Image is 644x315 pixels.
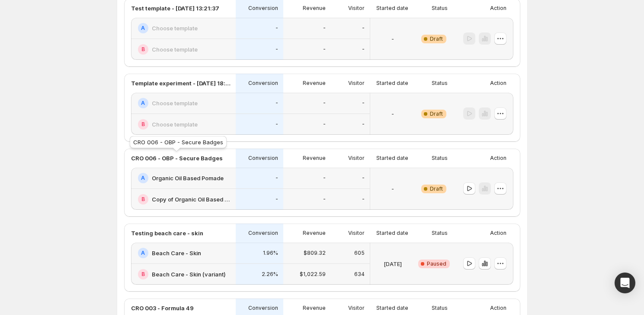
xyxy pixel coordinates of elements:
[303,305,326,312] p: Revenue
[248,80,278,87] p: Conversion
[276,175,278,182] p: -
[348,305,365,312] p: Visitor
[354,271,365,278] p: 634
[303,5,326,12] p: Revenue
[348,155,365,162] p: Visitor
[152,249,201,257] h2: Beach Care - Skin
[430,110,443,117] span: Draft
[248,155,278,162] p: Conversion
[131,229,203,237] p: Testing beach care - skin
[303,80,326,87] p: Revenue
[152,24,198,32] h2: Choose template
[131,79,231,88] p: Template experiment - [DATE] 18:51:58
[248,5,278,12] p: Conversion
[152,174,224,182] h2: Organic Oil Based Pomade
[276,196,278,203] p: -
[131,304,194,312] p: CRO 003 - Formula 49
[276,46,278,53] p: -
[141,196,145,203] h2: B
[391,110,394,118] p: -
[427,260,446,267] span: Paused
[152,195,231,204] h2: Copy of Organic Oil Based Pomade
[141,25,145,32] h2: A
[152,120,198,129] h2: Choose template
[376,155,408,162] p: Started date
[304,250,326,257] p: $809.32
[300,271,326,278] p: $1,022.59
[141,271,145,278] h2: B
[391,35,394,43] p: -
[615,273,635,293] div: Open Intercom Messenger
[432,230,448,237] p: Status
[362,121,365,128] p: -
[262,271,278,278] p: 2.26%
[362,100,365,107] p: -
[362,175,365,182] p: -
[432,80,448,87] p: Status
[152,99,198,107] h2: Choose template
[384,260,402,268] p: [DATE]
[432,305,448,312] p: Status
[276,121,278,128] p: -
[376,230,408,237] p: Started date
[141,250,145,257] h2: A
[152,270,226,279] h2: Beach Care - Skin (variant)
[348,230,365,237] p: Visitor
[376,305,408,312] p: Started date
[362,46,365,53] p: -
[432,155,448,162] p: Status
[362,25,365,32] p: -
[131,4,219,13] p: Test template - [DATE] 13:21:37
[303,155,326,162] p: Revenue
[490,155,506,162] p: Action
[263,250,278,257] p: 1.96%
[376,5,408,12] p: Started date
[248,305,278,312] p: Conversion
[490,80,506,87] p: Action
[141,121,145,128] h2: B
[323,196,326,203] p: -
[432,5,448,12] p: Status
[348,5,365,12] p: Visitor
[323,175,326,182] p: -
[430,185,443,192] span: Draft
[391,185,394,193] p: -
[362,196,365,203] p: -
[303,230,326,237] p: Revenue
[354,250,365,257] p: 605
[141,175,145,182] h2: A
[323,46,326,53] p: -
[323,100,326,107] p: -
[141,100,145,107] h2: A
[323,25,326,32] p: -
[276,100,278,107] p: -
[276,25,278,32] p: -
[376,80,408,87] p: Started date
[430,36,443,42] span: Draft
[141,46,145,53] h2: B
[152,45,198,54] h2: Choose template
[490,5,506,12] p: Action
[131,154,223,162] p: CRO 006 - OBP - Secure Badges
[490,305,506,312] p: Action
[490,230,506,237] p: Action
[323,121,326,128] p: -
[248,230,278,237] p: Conversion
[348,80,365,87] p: Visitor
